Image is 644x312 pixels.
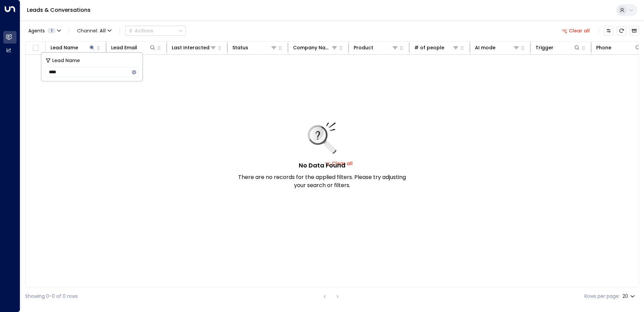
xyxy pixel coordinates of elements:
span: Lead Name [52,57,80,64]
div: Phone [596,44,611,52]
div: Showing 0-0 of 0 rows [25,293,78,300]
div: Company Name [293,44,338,52]
div: Lead Name [51,44,78,52]
div: Product [354,44,398,52]
div: Trigger [536,44,580,52]
div: Last Interacted [172,44,210,52]
div: Product [354,44,373,52]
div: Phone [596,44,641,52]
div: # of people [414,44,444,52]
div: AI mode [475,44,520,52]
button: Archived Leads [630,26,639,35]
p: There are no records for the applied filters. Please try adjusting your search or filters. [238,173,406,189]
button: Clear all [559,26,593,35]
div: Status [232,44,277,52]
button: Channel:All [74,26,114,35]
span: All [100,28,106,33]
span: Toggle select all [31,44,40,52]
div: Actions [128,28,153,34]
div: Trigger [536,44,553,52]
a: Leads & Conversations [27,6,91,14]
div: AI mode [475,44,495,52]
span: 1 [47,28,56,33]
div: Button group with a nested menu [125,26,186,36]
span: Channel: [74,26,114,35]
div: 20 [622,291,636,301]
div: # of people [414,44,459,52]
div: Status [232,44,248,52]
h5: No Data Found [299,161,346,170]
div: Lead Email [111,44,137,52]
label: Rows per page: [584,293,620,300]
span: Refresh [617,26,626,35]
span: Agents [28,28,45,33]
button: Agents1 [25,26,63,35]
div: Lead Name [51,44,95,52]
button: Customize [604,26,613,35]
div: Last Interacted [172,44,217,52]
nav: pagination navigation [320,292,342,301]
div: Lead Email [111,44,156,52]
div: Company Name [293,44,331,52]
button: Actions [125,26,186,36]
